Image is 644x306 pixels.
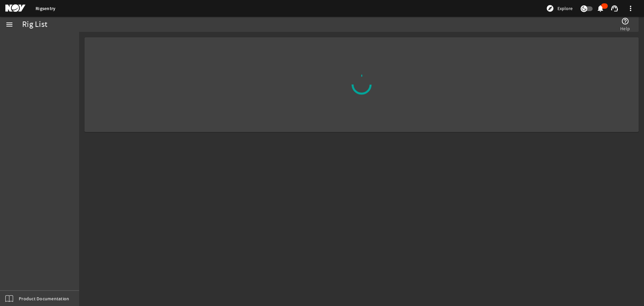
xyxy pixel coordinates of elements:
button: more_vert [623,0,639,16]
mat-icon: support_agent [610,4,619,12]
span: Help [620,25,630,32]
mat-icon: notifications [596,4,604,12]
mat-icon: help_outline [621,17,629,25]
mat-icon: menu [5,20,13,29]
button: Explore [543,3,575,14]
mat-icon: explore [546,4,554,12]
span: Explore [557,5,573,12]
div: Rig List [22,21,47,28]
span: Product Documentation [19,295,69,302]
a: Rigsentry [36,5,55,12]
